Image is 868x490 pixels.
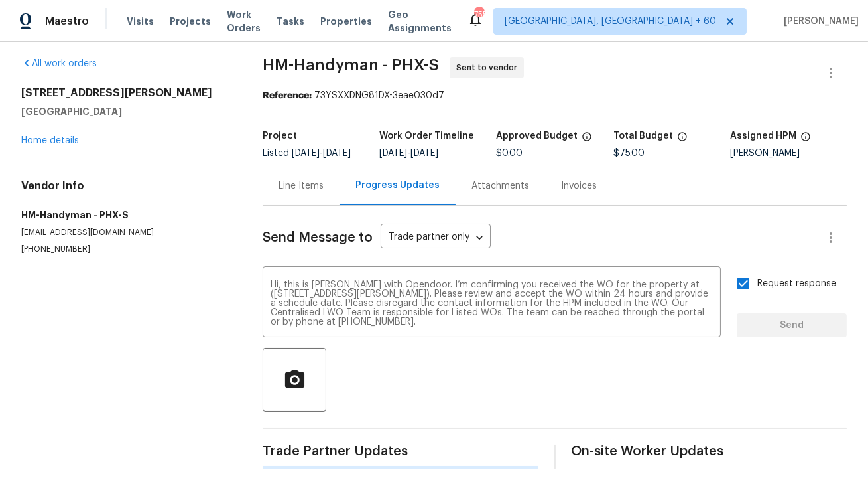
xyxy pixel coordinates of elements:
[263,445,538,458] span: Trade Partner Updates
[227,8,261,35] span: Work Orders
[474,8,483,21] div: 755
[263,57,439,73] span: HM-Handyman - PHX-S
[21,86,231,100] h2: [STREET_ADDRESS][PERSON_NAME]
[379,149,438,158] span: -
[379,149,407,158] span: [DATE]
[496,149,523,158] span: $0.00
[778,15,859,28] span: [PERSON_NAME]
[292,149,320,158] span: [DATE]
[613,149,645,158] span: $75.00
[292,149,351,158] span: -
[170,15,211,28] span: Projects
[410,149,438,158] span: [DATE]
[355,179,440,192] div: Progress Updates
[757,277,836,291] span: Request response
[263,89,847,102] div: 73YSXXDNG81DX-3eae030d7
[277,17,304,26] span: Tasks
[496,131,578,141] h5: Approved Budget
[21,244,231,255] p: [PHONE_NUMBER]
[127,15,154,28] span: Visits
[21,208,231,222] h5: HM-Handyman - PHX-S
[21,59,97,68] a: All work orders
[21,179,231,193] h4: Vendor Info
[263,231,373,244] span: Send Message to
[271,280,713,327] textarea: Hi, this is [PERSON_NAME] with Opendoor. I’m confirming you received the WO for the property at (...
[279,179,324,193] div: Line Items
[379,131,474,141] h5: Work Order Timeline
[471,179,529,193] div: Attachments
[730,149,847,158] div: [PERSON_NAME]
[505,15,716,28] span: [GEOGRAPHIC_DATA], [GEOGRAPHIC_DATA] + 60
[263,149,351,158] span: Listed
[613,131,673,141] h5: Total Budget
[388,8,452,35] span: Geo Assignments
[21,105,231,118] h5: [GEOGRAPHIC_DATA]
[323,149,351,158] span: [DATE]
[320,15,372,28] span: Properties
[456,61,523,74] span: Sent to vendor
[561,179,597,193] div: Invoices
[45,15,89,28] span: Maestro
[582,131,592,149] span: The total cost of line items that have been approved by both Opendoor and the Trade Partner. This...
[263,131,297,141] h5: Project
[730,131,796,141] h5: Assigned HPM
[21,227,231,238] p: [EMAIL_ADDRESS][DOMAIN_NAME]
[263,91,312,100] b: Reference:
[800,131,811,149] span: The hpm assigned to this work order.
[381,227,491,249] div: Trade partner only
[572,445,847,458] span: On-site Worker Updates
[21,136,79,145] a: Home details
[677,131,688,149] span: The total cost of line items that have been proposed by Opendoor. This sum includes line items th...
